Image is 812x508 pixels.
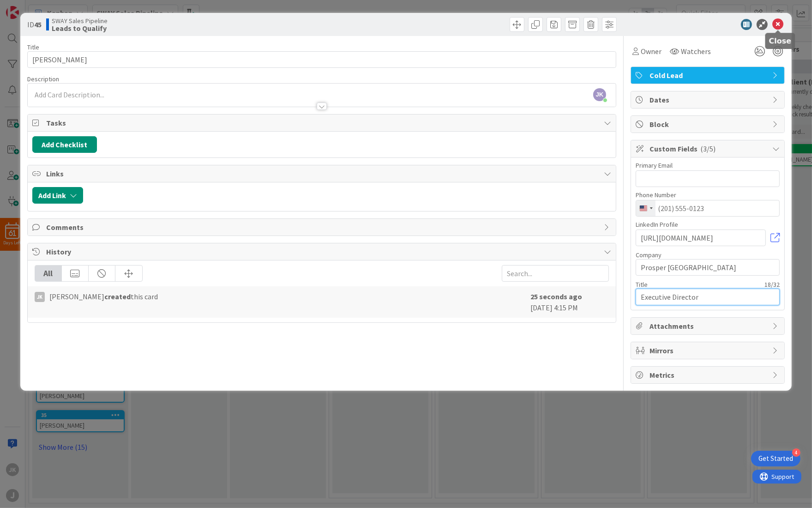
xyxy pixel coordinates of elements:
[636,200,656,216] button: Selected country
[35,292,45,302] div: JK
[52,24,108,32] b: Leads to Qualify
[49,291,158,302] span: [PERSON_NAME] this card
[19,1,42,12] span: Support
[650,119,768,130] span: Block
[32,136,97,153] button: Add Checklist
[650,369,768,381] span: Metrics
[32,187,83,204] button: Add Link
[27,43,39,51] label: Title
[792,448,800,457] div: 4
[27,75,59,83] span: Description
[681,46,711,57] span: Watchers
[636,200,780,217] input: (201) 555-0123
[769,36,792,45] h5: Close
[530,292,582,301] b: 25 seconds ago
[27,19,42,30] span: ID
[46,117,599,128] span: Tasks
[27,51,616,68] input: type card name here...
[46,222,599,233] span: Comments
[758,454,793,463] div: Get Started
[650,70,768,81] span: Cold Lead
[636,221,780,228] div: LinkedIn Profile
[52,17,108,24] span: SWAY Sales Pipeline
[530,291,609,313] div: [DATE] 4:15 PM
[502,265,609,282] input: Search...
[636,280,648,289] label: Title
[700,144,716,153] span: ( 3/5 )
[650,143,768,154] span: Custom Fields
[46,168,599,179] span: Links
[636,162,780,169] div: Primary Email
[34,20,42,29] b: 45
[650,280,780,289] div: 18 / 32
[35,266,62,281] div: All
[650,345,768,356] span: Mirrors
[46,246,599,257] span: History
[636,192,780,198] div: Phone Number
[650,321,768,332] span: Attachments
[104,292,131,301] b: created
[650,94,768,105] span: Dates
[593,88,606,101] span: JK
[641,46,662,57] span: Owner
[636,251,662,259] label: Company
[751,451,800,466] div: Open Get Started checklist, remaining modules: 4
